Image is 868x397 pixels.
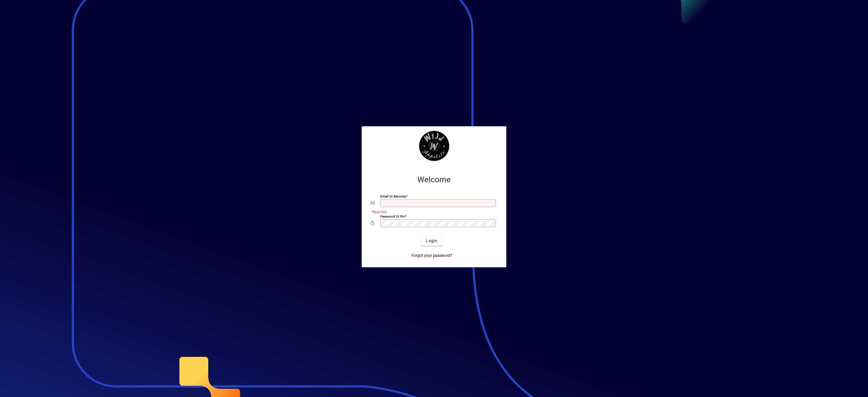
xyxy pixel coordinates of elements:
mat-label: Password or Pin [380,214,405,218]
mat-label: Email or Barcode [380,194,406,198]
mat-error: Required [372,209,493,214]
span: Login [426,238,437,244]
a: Forgot your password? [409,250,455,261]
button: Login [421,236,442,246]
h2: Welcome [371,175,497,185]
span: Forgot your password? [411,253,452,259]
